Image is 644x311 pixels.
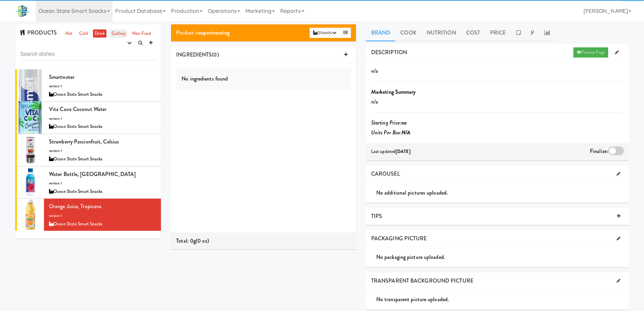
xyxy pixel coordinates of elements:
span: (0 oz) [196,237,209,245]
span: version: 1 [49,116,62,121]
span: Orange Juice, Tropicana [49,202,101,210]
div: Ocean State Smart Snacks [49,90,156,99]
input: Search dishes [20,48,156,61]
a: Cost [461,24,485,41]
span: Finalize: [590,147,608,155]
button: Sheets [310,28,339,38]
a: Cold [77,29,89,38]
b: [DATE] [396,148,411,155]
a: Cook [395,24,421,41]
span: CAROUSEL [371,170,400,178]
span: version: 1 [49,213,62,218]
span: Smartwater [49,73,74,81]
div: No additional pictures uploaded. [376,188,629,198]
a: Brand [366,24,396,41]
i: Units Per Box: [371,129,411,136]
b: na [401,119,407,127]
i: Starting Price: [371,119,407,127]
a: Cutlery [110,29,127,38]
span: PRODUCTS [20,29,57,37]
b: N/A [402,129,410,136]
p: n/a [371,66,624,76]
span: Total: 0g [176,237,196,245]
div: Ocean State Smart Snacks [49,123,156,131]
div: Ocean State Smart Snacks [49,155,156,163]
div: No transparent picture uploaded. [376,294,629,305]
span: TRANSPARENT BACKGROUND PICTURE [371,277,473,285]
span: PACKAGING PICTURE [371,235,427,242]
li: Water Bottle, [GEOGRAPHIC_DATA]version: 1Ocean State Smart Snacks [15,166,161,199]
span: Strawberry Passionfruit, Celsius [49,138,119,146]
li: Vita Coco Coconut Waterversion: 1Ocean State Smart Snacks [15,102,161,134]
li: Strawberry Passionfruit, Celsiusversion: 1Ocean State Smart Snacks [15,134,161,166]
a: Hot [64,29,74,38]
span: (0) [212,51,218,59]
span: Vita Coco Coconut Water [49,105,106,113]
img: Micromart [15,5,31,17]
div: Ocean State Smart Snacks [49,220,156,228]
span: Water Bottle, [GEOGRAPHIC_DATA] [49,170,136,178]
b: Marketing Summary [371,88,416,96]
a: Preview Page [573,47,608,58]
div: No ingredients found [176,68,351,89]
div: No packaging picture uploaded. [376,252,629,262]
span: version: 1 [49,148,62,153]
a: Drink [93,29,107,38]
p: n/a [371,97,624,107]
a: Nutrition [422,24,461,41]
b: experimenting [199,29,230,37]
span: Last updated [371,148,411,155]
a: Non-Food [130,29,153,38]
span: TIPS [371,212,382,220]
span: Product is [176,29,230,37]
li: Orange Juice, Tropicanaversion: 1Ocean State Smart Snacks [15,199,161,231]
div: Ocean State Smart Snacks [49,187,156,196]
a: Price [485,24,511,41]
span: version: 1 [49,181,62,186]
span: DESCRIPTION [371,48,407,56]
span: INGREDIENTS [176,51,212,59]
li: Smartwaterversion: 1Ocean State Smart Snacks [15,69,161,102]
span: version: 1 [49,84,62,89]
